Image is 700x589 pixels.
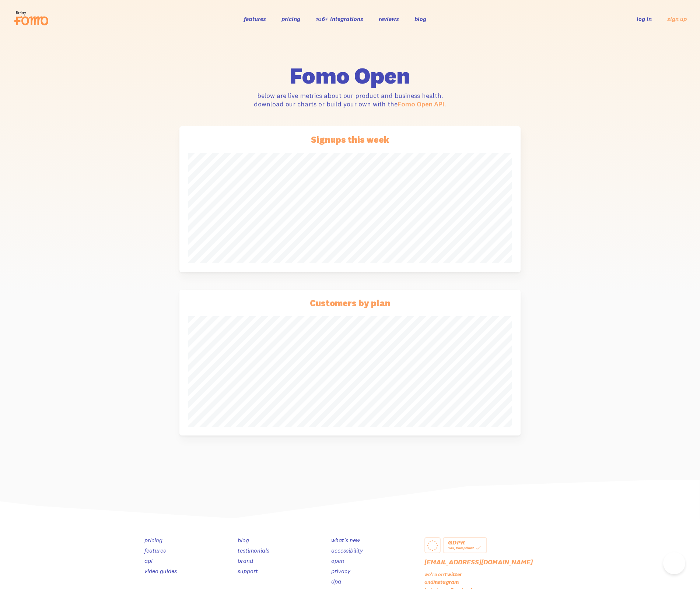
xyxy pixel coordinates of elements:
a: brand [238,557,253,564]
h1: Fomo Open [249,64,451,87]
div: GDPR [448,540,482,544]
a: features [144,547,166,554]
a: log in [637,15,652,22]
a: 106+ integrations [316,15,363,22]
a: testimonials [238,547,269,554]
div: Yes, Compliant [448,544,482,551]
a: [EMAIL_ADDRESS][DOMAIN_NAME] [424,558,533,566]
h3: Signups this week [188,135,512,144]
p: we're on [424,571,556,578]
a: pricing [144,536,162,544]
a: blog [414,15,426,22]
a: api [144,557,153,564]
a: sign up [667,15,687,23]
a: Fomo Open API [398,100,444,108]
a: video guides [144,567,177,575]
a: GDPR Yes, Compliant [443,537,487,553]
a: open [331,557,344,564]
a: blog [238,536,249,544]
a: features [244,15,266,22]
a: reviews [379,15,399,22]
a: what's new [331,536,360,544]
a: accessibility [331,547,363,554]
a: support [238,567,258,575]
a: Instagram [433,579,459,585]
h3: Customers by plan [188,299,512,307]
a: privacy [331,567,350,575]
iframe: Help Scout Beacon - Open [663,552,685,574]
a: pricing [281,15,300,22]
p: below are live metrics about our product and business health. download our charts or build your o... [249,91,451,109]
p: and [424,579,556,585]
a: Twitter [444,571,462,578]
a: dpa [331,578,341,585]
